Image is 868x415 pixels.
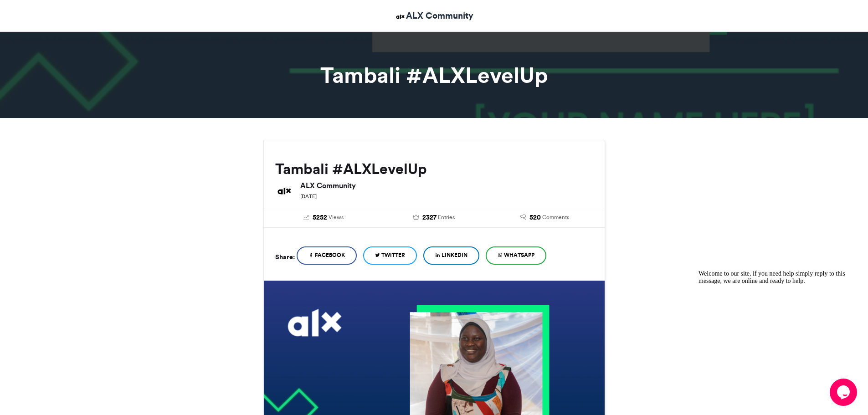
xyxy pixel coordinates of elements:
[315,251,345,259] span: Facebook
[300,193,317,200] small: [DATE]
[423,246,479,265] a: LinkedIn
[385,213,483,223] a: 2327 Entries
[695,266,859,374] iframe: chat widget
[542,213,569,221] span: Comments
[275,251,295,263] h5: Share:
[442,251,467,259] span: LinkedIn
[395,9,473,22] a: ALX Community
[313,213,327,223] span: 5252
[504,251,534,259] span: WhatsApp
[529,213,541,223] span: 520
[297,246,357,265] a: Facebook
[300,182,593,189] h6: ALX Community
[329,213,344,221] span: Views
[422,213,437,223] span: 2327
[4,4,150,18] span: Welcome to our site, if you need help simply reply to this message, we are online and ready to help.
[181,64,687,86] h1: Tambali #ALXLevelUp
[275,161,593,177] h2: Tambali #ALXLevelUp
[381,251,405,259] span: Twitter
[395,11,406,22] img: ALX Community
[496,213,593,223] a: 520 Comments
[486,246,546,265] a: WhatsApp
[830,379,859,406] iframe: chat widget
[275,182,293,200] img: ALX Community
[438,213,455,221] span: Entries
[275,213,372,223] a: 5252 Views
[363,246,417,265] a: Twitter
[4,4,168,18] div: Welcome to our site, if you need help simply reply to this message, we are online and ready to help.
